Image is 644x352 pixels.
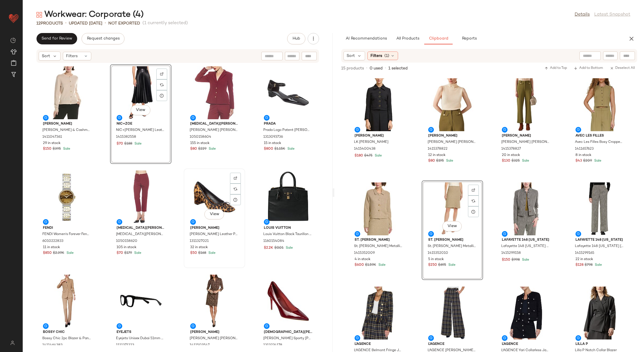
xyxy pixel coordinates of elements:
span: $150 [43,147,51,152]
img: svg%3e [234,176,237,180]
span: Sale [285,246,293,250]
span: • [385,66,386,71]
img: 1415320531_RLLATH.jpg [350,287,407,339]
img: 1415400438_RLLATH.jpg [350,78,407,131]
img: 1415378827_RLLATH.jpg [497,78,555,131]
span: NIC+[PERSON_NAME] Leather Flirt Skirt [116,128,164,133]
span: Sale [594,263,602,267]
span: [PERSON_NAME] [428,133,477,139]
span: $80 [428,158,435,164]
span: 1050158604 [190,135,211,140]
span: L'AGENCE [355,342,403,347]
span: St. [PERSON_NAME] [355,238,403,243]
span: 1415299165 [575,251,594,256]
img: 1415304715_RLLATH.jpg [571,287,628,339]
span: $800 [264,147,273,152]
span: 1 selected [388,65,408,71]
img: svg%3e [472,188,475,192]
span: [PERSON_NAME] [502,133,550,139]
span: Reports [461,36,477,41]
span: Sale [521,159,529,163]
span: Sale [62,147,70,151]
span: (1 currently selected) [142,20,188,27]
button: Add to Bottom [571,65,605,72]
span: 20 in stock [502,153,520,158]
button: Add to Top [542,65,569,72]
img: heart_red.DM2ytmEG.svg [8,13,19,24]
span: 1411503547 [190,343,210,348]
span: Lafayette 148 [US_STATE] Lex Linen & Wool-Blend Blazer [501,244,550,249]
span: $128 [575,263,583,268]
span: 1415378827 [501,147,521,152]
span: 4 in stock [355,257,370,262]
span: [PERSON_NAME] [190,330,239,335]
span: 6010222833 [42,239,63,244]
span: Sale [374,154,382,158]
button: Request changes [82,33,124,44]
span: 1411047361 [42,135,62,140]
span: Sale [445,159,453,163]
span: Deselect All [610,66,635,70]
span: 12 in stock [428,153,446,158]
span: $395 [53,147,61,152]
span: [PERSON_NAME] Leather Pump [190,232,238,237]
span: Sale [208,147,216,151]
img: svg%3e [160,83,163,87]
span: Eyejets [117,330,165,335]
span: Lafayette 148 [US_STATE] [502,238,550,243]
img: 1313224178_RLLATH.jpg [259,275,317,328]
span: 29 in stock [43,141,61,146]
p: updated [DATE] [69,20,102,26]
img: 1415352010_RLLATH.jpg [424,182,481,235]
button: Hub [287,33,305,44]
span: [PERSON_NAME] [PERSON_NAME] [190,128,238,133]
span: 1415352010 [428,251,448,256]
img: svg%3e [36,12,42,18]
span: Eyejets Unisex Dubai 51mm Readers [116,336,164,341]
span: • [65,20,67,27]
span: Sort [347,53,355,59]
img: 1311327021_RLLATH.jpg [186,170,243,223]
img: 1415299165_RLLATH.jpg [571,182,628,235]
span: Sale [286,147,295,151]
span: [PERSON_NAME] [43,122,91,127]
span: All Products [396,36,419,41]
span: Sale [377,263,386,267]
span: $50 [190,251,197,256]
span: Sale [207,251,216,255]
span: [PERSON_NAME] [PERSON_NAME] [501,140,550,145]
span: Filters [370,53,382,59]
span: Add to Top [544,66,567,70]
img: 1411503547_RLLATH.jpg [186,275,243,328]
span: $43 [575,158,582,164]
span: $0.01 [274,246,283,251]
span: St. [PERSON_NAME] Metallic Tweed Skirt [428,244,476,249]
button: View [131,105,150,115]
span: Add to Bottom [574,66,603,70]
span: $80 [190,147,197,152]
span: Avec Les Filles [575,133,624,139]
span: 12 [36,21,41,26]
a: Details [575,11,590,18]
span: 1415352009 [354,251,375,256]
span: 1415382558 [116,135,136,140]
span: [DEMOGRAPHIC_DATA][PERSON_NAME] [264,330,312,335]
span: Hub [292,36,300,41]
span: [PERSON_NAME] [355,133,403,139]
span: [PERSON_NAME] [190,226,239,231]
span: Request changes [86,36,119,41]
span: Sale [65,251,74,255]
span: AI Recommendations [345,36,387,41]
span: Filters [66,53,78,59]
span: $2.39K [53,251,64,256]
div: Products [36,20,63,26]
img: 1411657623_RLLATH.jpg [571,78,628,131]
span: Lafayette 148 [US_STATE] [PERSON_NAME] Linen & Wool-Blend Utility Pant [575,244,623,249]
img: 1415382558_RLLATH.jpg [112,66,169,119]
span: Bossy Chic 2pc Blazer & Pant Set [42,336,91,341]
span: 1415378822 [428,147,448,152]
span: Bossy Chic [43,330,91,335]
span: [PERSON_NAME] [PERSON_NAME] Mini Dress [190,336,238,341]
span: L'AGENCE [428,342,477,347]
span: $195 [436,158,444,164]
